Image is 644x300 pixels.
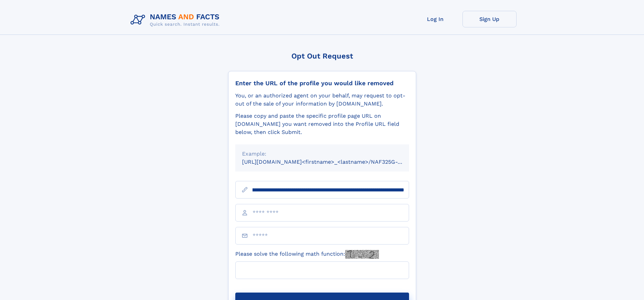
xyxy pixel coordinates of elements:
[128,11,225,29] img: Logo Names and Facts
[235,79,409,87] div: Enter the URL of the profile you would like removed
[235,250,379,259] label: Please solve the following math function:
[228,52,416,60] div: Opt Out Request
[235,112,409,136] div: Please copy and paste the specific profile page URL on [DOMAIN_NAME] you want removed into the Pr...
[242,159,422,165] small: [URL][DOMAIN_NAME]<firstname>_<lastname>/NAF325G-xxxxxxxx
[408,11,462,27] a: Log In
[235,92,409,108] div: You, or an authorized agent on your behalf, may request to opt-out of the sale of your informatio...
[242,150,402,158] div: Example:
[462,11,517,27] a: Sign Up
